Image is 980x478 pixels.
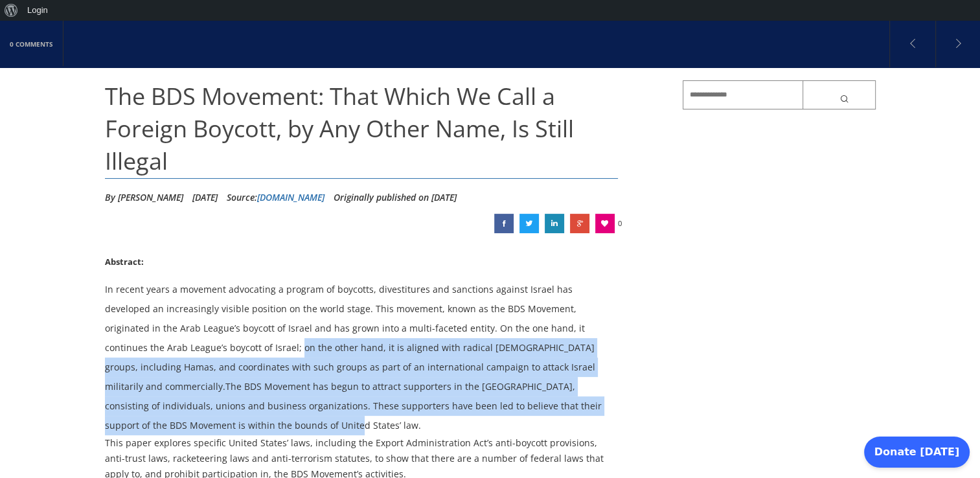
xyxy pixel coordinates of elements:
span: 0 [618,214,622,233]
li: By [PERSON_NAME] [105,188,183,207]
a: [DOMAIN_NAME] [257,191,325,203]
li: Originally published on [DATE] [334,188,457,207]
a: The BDS Movement: That Which We Call a Foreign Boycott, by Any Other Name, Is Still Illegal [570,214,589,233]
span: The BDS Movement: That Which We Call a Foreign Boycott, by Any Other Name, Is Still Illegal [105,80,574,177]
a: The BDS Movement: That Which We Call a Foreign Boycott, by Any Other Name, Is Still Illegal [519,214,539,233]
div: Source: [227,188,325,207]
a: The BDS Movement: That Which We Call a Foreign Boycott, by Any Other Name, Is Still Illegal [494,214,514,233]
span: Abstract: [105,256,144,267]
li: [DATE] [192,188,218,207]
a: The BDS Movement: That Which We Call a Foreign Boycott, by Any Other Name, Is Still Illegal [545,214,564,233]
